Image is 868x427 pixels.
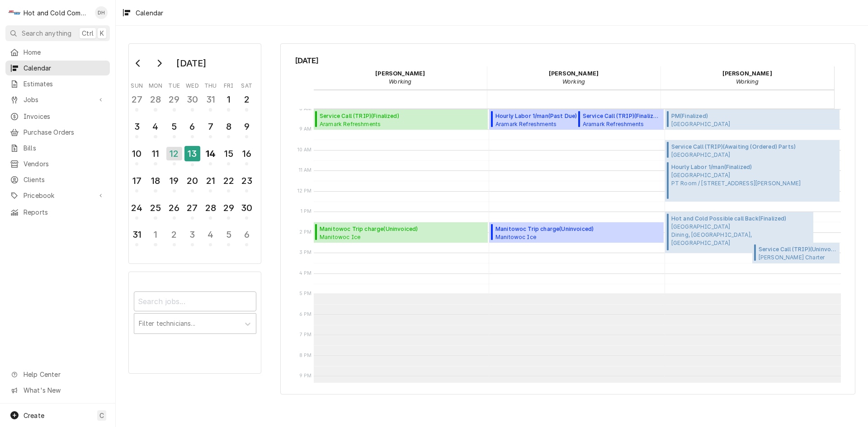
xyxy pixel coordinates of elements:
[185,120,199,133] div: 6
[24,79,105,89] span: Estimates
[671,112,823,120] span: PM ( Finalized )
[128,272,261,374] div: Calendar Filters
[5,76,110,91] a: Estimates
[128,79,146,90] th: Sunday
[222,228,236,241] div: 5
[295,55,841,66] span: [DATE]
[24,207,105,217] span: Reports
[297,372,314,380] span: 9 PM
[665,160,840,202] div: Hourly Labor 1/man(Finalized)[GEOGRAPHIC_DATA]PT Room / [STREET_ADDRESS][PERSON_NAME]
[130,174,144,188] div: 17
[148,228,162,241] div: 1
[167,93,181,106] div: 29
[185,228,199,241] div: 3
[489,222,664,243] div: Manitowoc Trip charge(Uninvoiced)Manitowoc IceThree Roses Tavern / [STREET_ADDRESS]
[665,140,840,161] div: Service Call (TRIP)(Awaiting (Ordered) Parts)[GEOGRAPHIC_DATA]Atheletic Center Dining / [STREET_A...
[148,174,162,188] div: 18
[665,109,840,130] div: PM(Finalized)[GEOGRAPHIC_DATA]Atheletic Center Dining / [STREET_ADDRESS][US_STATE]
[240,120,254,133] div: 9
[752,243,840,263] div: Service Call (TRIP)(Uninvoiced)[PERSON_NAME] Charter SchoolHigh School / [STREET_ADDRESS][PERSON_...
[240,93,254,106] div: 2
[24,175,105,184] span: Clients
[660,66,834,89] div: Jason Thomason - Working
[202,79,220,90] th: Thursday
[146,79,165,90] th: Monday
[238,79,256,90] th: Saturday
[166,147,182,160] div: 12
[489,222,664,243] div: [Service] Manitowoc Trip charge Manitowoc Ice Three Roses Tavern / 117 W Main St, Canton, GA 3011...
[184,146,200,161] div: 13
[297,249,314,256] span: 3 PM
[671,215,811,223] span: Hot and Cold Possible call Back ( Finalized )
[5,109,110,124] a: Invoices
[148,93,162,106] div: 28
[389,78,411,85] em: Working
[489,109,637,130] div: Hourly Labor 1/man(Past Due)Aramark RefreshmentsSHOP REPAIR / [STREET_ADDRESS]
[130,228,144,241] div: 31
[185,93,199,106] div: 30
[320,225,433,233] span: Manitowoc Trip charge ( Uninvoiced )
[173,56,209,71] div: [DATE]
[665,160,840,202] div: [Service] Hourly Labor 1/man Whitefield Academy PT Room / 1 Whitefield Dr SE, Mableton, GA 30126 ...
[203,228,217,241] div: 4
[297,167,314,174] span: 11 AM
[148,147,162,160] div: 11
[722,70,772,77] strong: [PERSON_NAME]
[576,109,664,130] div: Service Call (TRIP)(Finalized)Aramark RefreshmentsMain Warehouse / [STREET_ADDRESS][PERSON_NAME]
[203,93,217,106] div: 31
[24,412,44,419] span: Create
[665,140,840,161] div: [Service] Service Call (TRIP) Whitefield Academy Atheletic Center Dining / 1 Whitefield Academy D...
[240,147,254,160] div: 16
[167,201,181,215] div: 26
[167,228,181,241] div: 2
[314,109,488,130] div: [Service] Service Call (TRIP) Aramark Refreshments Main Warehouse / 3334 Catalina Dr, Chamblee, G...
[297,229,314,236] span: 2 PM
[148,201,162,215] div: 25
[240,174,254,188] div: 23
[24,370,104,379] span: Help Center
[583,112,661,120] span: Service Call (TRIP) ( Finalized )
[5,141,110,155] a: Bills
[24,95,92,104] span: Jobs
[495,225,609,233] span: Manitowoc Trip charge ( Uninvoiced )
[167,174,181,188] div: 19
[95,6,108,19] div: Daryl Harris's Avatar
[24,63,105,73] span: Calendar
[298,208,314,215] span: 1 PM
[167,120,181,133] div: 5
[671,163,801,171] span: Hourly Labor 1/man ( Finalized )
[487,66,660,89] div: David Harris - Working
[489,109,637,130] div: [Service] Hourly Labor 1/man Aramark Refreshments SHOP REPAIR / 2700 Hickory Grove Rd NW suite2, ...
[314,66,487,89] div: Daryl Harris - Working
[295,146,314,154] span: 10 AM
[129,56,147,70] button: Go to previous month
[671,223,811,247] span: [GEOGRAPHIC_DATA] Dining, [GEOGRAPHIC_DATA], [GEOGRAPHIC_DATA]
[320,112,468,120] span: Service Call (TRIP) ( Finalized )
[320,120,468,127] span: Aramark Refreshments Main Warehouse / [STREET_ADDRESS][PERSON_NAME]
[759,253,837,261] span: [PERSON_NAME] Charter School High School / [STREET_ADDRESS][PERSON_NAME]
[24,143,105,153] span: Bills
[130,93,144,106] div: 27
[583,120,661,127] span: Aramark Refreshments Main Warehouse / [STREET_ADDRESS][PERSON_NAME]
[495,120,592,127] span: Aramark Refreshments SHOP REPAIR / [STREET_ADDRESS]
[495,112,592,120] span: Hourly Labor 1/man ( Past Due )
[130,120,144,133] div: 3
[82,28,94,38] span: Ctrl
[665,212,813,253] div: [Service] Hot and Cold Possible call Back Oglethorpe University Dining, Atlanta, ga ID: JOB-926 S...
[671,151,823,158] span: [GEOGRAPHIC_DATA] Atheletic Center Dining / [STREET_ADDRESS][US_STATE]
[297,290,314,297] span: 5 PM
[562,78,585,85] em: Working
[320,233,433,240] span: Manitowoc Ice Three Roses Tavern / [STREET_ADDRESS]
[8,6,21,19] div: H
[130,147,144,160] div: 10
[100,28,104,38] span: K
[314,222,488,243] div: Manitowoc Trip charge(Uninvoiced)Manitowoc IceThree Roses Tavern / [STREET_ADDRESS]
[203,147,217,160] div: 14
[222,147,236,160] div: 15
[314,222,488,243] div: [Service] Manitowoc Trip charge Manitowoc Ice Three Roses Tavern / 117 W Main St, Canton, GA 3011...
[203,120,217,133] div: 7
[297,331,314,338] span: 7 PM
[148,120,162,133] div: 4
[671,143,823,151] span: Service Call (TRIP) ( Awaiting (Ordered) Parts )
[22,28,71,38] span: Search anything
